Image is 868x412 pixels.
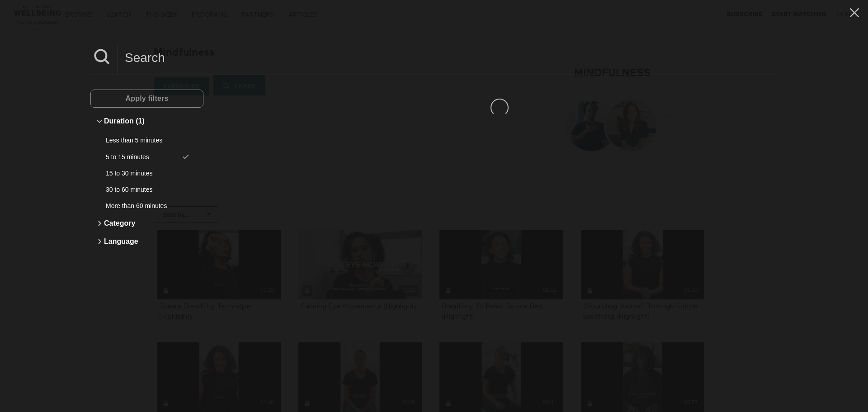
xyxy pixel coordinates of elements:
button: More than 60 minutes [95,198,199,214]
button: Language [95,232,199,251]
button: Category [95,214,199,232]
button: 5 to 15 minutes [95,149,199,165]
div: Less than 5 minutes [106,136,181,145]
button: Less than 5 minutes [95,132,199,148]
div: 15 to 30 minutes [106,169,181,178]
button: Duration (1) [95,112,199,130]
div: More than 60 minutes [106,201,181,210]
div: 5 to 15 minutes [106,152,181,161]
input: Search [118,45,778,70]
button: 30 to 60 minutes [95,181,199,198]
button: 15 to 30 minutes [95,165,199,181]
div: 30 to 60 minutes [106,185,181,194]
